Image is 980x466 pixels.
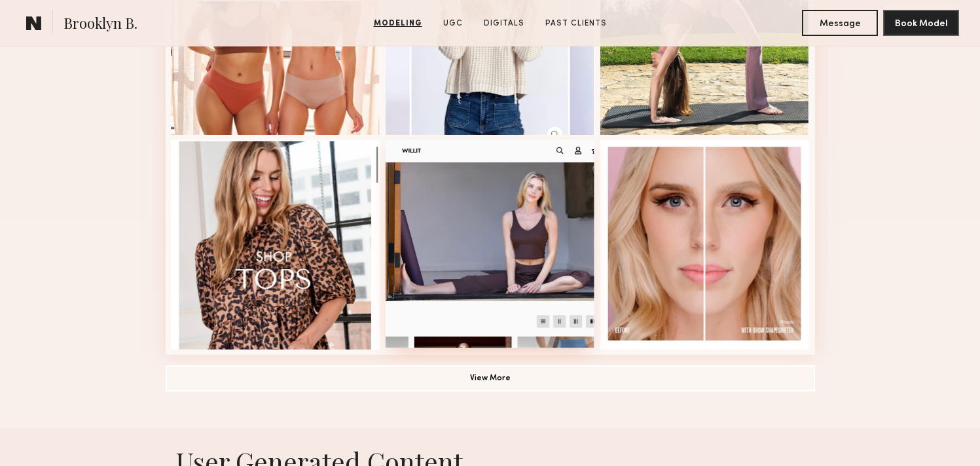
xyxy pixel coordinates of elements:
a: UGC [438,18,468,29]
button: View More [166,365,815,391]
a: Book Model [883,17,959,28]
a: Past Clients [540,18,612,29]
span: Brooklyn B. [64,13,137,36]
a: Digitals [479,18,530,29]
a: Modeling [369,18,427,29]
button: Message [802,10,878,36]
button: Book Model [883,10,959,36]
